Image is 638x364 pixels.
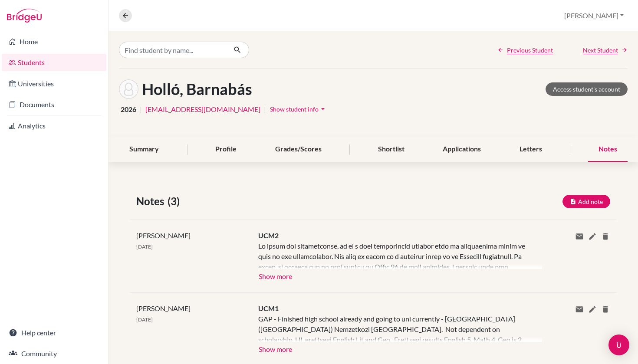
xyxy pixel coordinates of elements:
button: Show student infoarrow_drop_down [270,102,328,116]
button: [PERSON_NAME] [560,7,628,24]
a: Documents [2,96,106,113]
a: Next Student [583,46,628,55]
div: Summary [119,137,169,162]
div: Notes [588,137,628,162]
a: Previous Student [497,46,553,55]
a: Help center [2,324,106,341]
div: Open Intercom Messenger [608,334,629,355]
span: UCM2 [258,231,279,239]
div: Lo ipsum dol sitametconse, ad el s doei temporincid utlabor etdo ma aliquaenima minim ve quis no ... [258,241,529,269]
a: [EMAIL_ADDRESS][DOMAIN_NAME] [145,104,260,115]
a: Community [2,345,106,362]
button: Add note [562,195,610,208]
span: (3) [168,193,183,209]
span: | [264,104,266,115]
span: Show student info [270,105,319,113]
div: GAP - Finished high school already and going to uni currently - [GEOGRAPHIC_DATA] ([GEOGRAPHIC_DA... [258,314,529,342]
h1: Holló, Barnabás [142,80,252,98]
span: | [140,104,142,115]
span: Notes [136,193,168,209]
i: arrow_drop_down [319,105,327,113]
input: Find student by name... [119,42,227,58]
img: Barnabás Holló's avatar [119,79,138,99]
a: Home [2,33,106,50]
div: Profile [205,137,247,162]
span: Next Student [583,46,618,55]
span: [DATE] [136,316,153,323]
span: [PERSON_NAME] [136,231,191,239]
span: 2026 [121,104,136,115]
span: [DATE] [136,243,153,250]
button: Show more [258,269,293,282]
div: Applications [432,137,491,162]
span: [PERSON_NAME] [136,304,191,312]
div: Letters [509,137,552,162]
a: Universities [2,75,106,92]
a: Analytics [2,117,106,134]
img: Bridge-U [7,9,42,23]
div: Shortlist [368,137,415,162]
span: UCM1 [258,304,279,312]
span: Previous Student [507,46,553,55]
a: Access student's account [546,82,628,96]
a: Students [2,54,106,71]
div: Grades/Scores [265,137,332,162]
button: Show more [258,342,293,355]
